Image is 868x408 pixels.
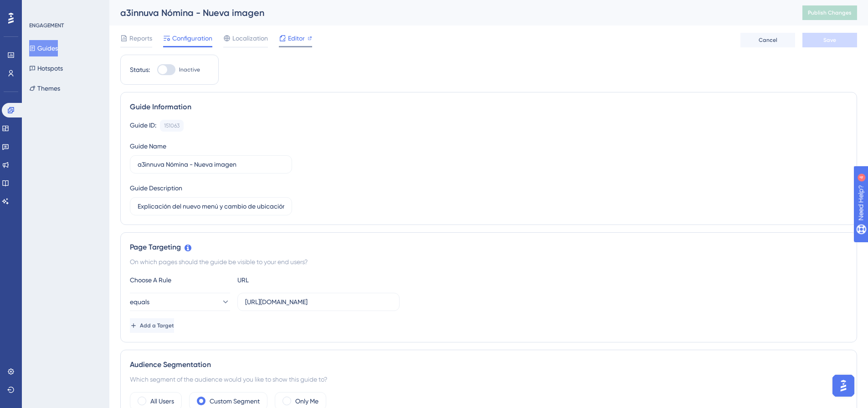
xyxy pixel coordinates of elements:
[130,359,847,370] div: Audience Segmentation
[29,60,63,76] button: Hotspots
[130,318,174,333] button: Add a Target
[29,40,58,56] button: Guides
[63,5,66,12] div: 4
[232,33,268,44] span: Localization
[740,33,795,47] button: Cancel
[288,33,305,44] span: Editor
[172,33,212,44] span: Configuration
[245,297,392,307] input: yourwebsite.com/path
[120,6,780,19] div: a3innuva Nómina - Nueva imagen
[802,5,857,20] button: Publish Changes
[130,242,847,253] div: Page Targeting
[138,159,284,169] input: Type your Guide’s Name here
[237,275,338,286] div: URL
[130,296,149,307] span: equals
[29,80,60,97] button: Themes
[129,33,152,44] span: Reports
[140,322,174,329] span: Add a Target
[823,36,836,44] span: Save
[138,201,284,211] input: Type your Guide’s Description here
[759,36,777,44] span: Cancel
[164,122,180,129] div: 151063
[130,183,182,194] div: Guide Description
[808,9,852,16] span: Publish Changes
[130,374,847,385] div: Which segment of the audience would you like to show this guide to?
[130,256,847,267] div: On which pages should the guide be visible to your end users?
[130,275,230,286] div: Choose A Rule
[130,293,230,311] button: equals
[830,372,857,399] iframe: UserGuiding AI Assistant Launcher
[29,22,64,29] div: ENGAGEMENT
[130,120,156,132] div: Guide ID:
[295,396,318,407] label: Only Me
[150,396,174,407] label: All Users
[130,102,847,112] div: Guide Information
[130,141,166,152] div: Guide Name
[802,33,857,47] button: Save
[21,2,57,13] span: Need Help?
[130,64,150,75] div: Status:
[210,396,260,407] label: Custom Segment
[179,66,200,73] span: Inactive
